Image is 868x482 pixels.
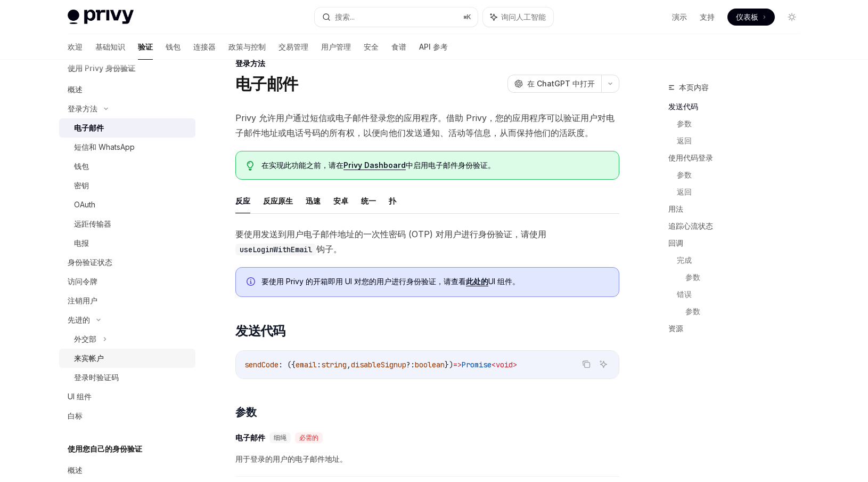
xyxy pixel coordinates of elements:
[677,119,692,128] font: 参数
[492,360,496,369] span: <
[677,136,692,145] font: 返回
[677,255,692,264] font: 完成
[59,118,195,138] a: 电子邮件
[59,368,195,387] a: 登录时验证码
[677,290,692,299] font: 错误
[727,9,775,26] a: 仪表板
[59,157,195,176] a: 钱包
[279,34,308,60] a: 交易管理
[274,433,286,442] font: 细绳
[59,138,195,157] a: 短信和 WhatsApp
[95,42,125,51] font: 基础知识
[235,188,250,213] button: 反应
[685,307,700,316] font: 参数
[59,214,195,234] a: 远距传输器
[361,188,376,213] button: 统一
[513,360,517,369] span: >
[783,9,800,26] button: 切换暗模式
[74,142,135,151] font: 短信和 WhatsApp
[668,235,809,252] a: 回调
[685,303,809,320] a: 参数
[235,113,615,138] font: Privy 允许用户通过短信或电子邮件登录您的应用程序。借助 Privy，您的应用程序可以验证用户对电子邮件地址或电话号码的所有权，以便向他们发送通知、活动等信息，从而保持他们的活跃度。
[391,34,406,60] a: 食谱
[261,160,343,170] font: 在实现此功能之前，请在
[68,258,112,267] font: 身份验证状态
[193,34,216,60] a: 连接器
[333,196,348,205] font: 安卓
[68,10,134,25] img: 灯光标志
[74,181,89,190] font: 密钥
[668,98,809,115] a: 发送代码
[166,34,181,60] a: 钱包
[453,360,462,369] span: =>
[445,360,453,369] span: })
[668,153,713,162] font: 使用代码登录
[351,360,406,369] span: disableSignup
[321,360,347,369] span: string
[361,196,376,205] font: 统一
[59,406,195,425] a: 白标
[406,160,495,170] font: 中启用电子邮件身份验证。
[321,42,351,51] font: 用户管理
[299,433,318,442] font: 必需的
[235,59,265,68] font: 登录方法
[68,392,92,401] font: UI 组件
[668,149,809,166] a: 使用代码登录
[483,7,553,27] button: 询问人工智能
[138,42,153,51] font: 验证
[677,132,809,149] a: 返回
[677,115,809,132] a: 参数
[68,277,97,286] font: 访问令牌
[74,354,104,363] font: 来宾帐户
[347,360,351,369] span: ,
[59,387,195,406] a: UI 组件
[296,360,317,369] span: email
[668,238,683,247] font: 回调
[501,12,546,21] font: 询问人工智能
[317,360,321,369] span: :
[68,104,97,113] font: 登录方法
[306,188,321,213] button: 迅速
[736,12,758,21] font: 仪表板
[74,219,111,228] font: 远距传输器
[677,170,692,179] font: 参数
[343,160,406,170] a: Privy Dashboard
[677,166,809,183] a: 参数
[235,433,265,443] font: 电子邮件
[59,234,195,253] a: 电报
[496,360,513,369] span: void
[228,34,266,60] a: 政策与控制
[235,454,347,463] font: 用于登录的用户的电子邮件地址。
[668,204,683,213] font: 用法
[59,195,195,214] a: OAuth
[389,188,396,213] button: 扑
[247,277,257,288] svg: 信息
[321,34,351,60] a: 用户管理
[579,357,593,371] button: 复制代码块中的内容
[261,277,466,286] font: 要使用 Privy 的开箱即用 UI 对您的用户进行身份验证，请查看
[391,42,406,51] font: 食谱
[279,360,296,369] span: : ({
[677,187,692,196] font: 返回
[333,188,348,213] button: 安卓
[668,324,683,333] font: 资源
[677,183,809,200] a: 返回
[228,42,266,51] font: 政策与控制
[74,238,89,247] font: 电报
[364,42,379,51] font: 安全
[263,196,293,205] font: 反应原生
[466,277,488,286] font: 此处的
[74,334,96,343] font: 外交部
[315,7,478,27] button: 搜索...⌘K
[406,360,415,369] span: ?:
[668,320,809,337] a: 资源
[235,323,285,339] font: 发送代码
[466,13,471,21] font: K
[235,74,298,93] font: 电子邮件
[59,253,195,272] a: 身份验证状态
[419,34,448,60] a: API 参考
[244,360,279,369] span: sendCode
[235,229,546,239] font: 要使用发送到用户电子邮件地址的一次性密码 (OTP) 对用户进行身份验证，请使用
[685,269,809,286] a: 参数
[419,42,448,51] font: API 参考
